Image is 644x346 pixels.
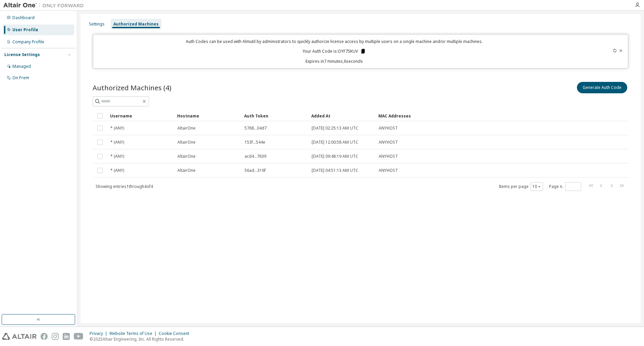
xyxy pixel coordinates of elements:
div: Managed [12,64,31,69]
p: Auth Codes can be used with Almutil by administrators to quickly authorize license access by mult... [97,39,572,44]
span: Authorized Machines (4) [93,83,171,92]
div: Auth Token [244,110,306,121]
p: Your Auth Code is: OYF75KUV [303,48,366,54]
p: © 2025 Altair Engineering, Inc. All Rights Reserved. [90,336,193,342]
img: instagram.svg [52,333,59,340]
span: * (ANY) [110,168,124,173]
span: * (ANY) [110,140,124,145]
img: Altair One [3,2,87,9]
span: Items per page [499,182,543,191]
button: Generate Auth Code [577,82,627,93]
span: AltairOne [177,154,196,159]
span: ANYHOST [379,140,398,145]
div: Company Profile [12,39,44,45]
span: Page n. [549,182,581,191]
div: On Prem [12,75,29,81]
div: Website Terms of Use [109,331,159,336]
span: [DATE] 02:25:13 AM UTC [312,126,358,131]
span: AltairOne [177,168,196,173]
div: Settings [89,21,105,27]
div: Cookie Consent [159,331,193,336]
div: Dashboard [12,15,35,20]
span: 56ad...316f [245,168,266,173]
div: MAC Addresses [378,110,558,121]
img: linkedin.svg [63,333,70,340]
span: * (ANY) [110,126,124,131]
span: 153f...544e [245,140,265,145]
div: Added At [311,110,373,121]
p: Expires in 7 minutes, 6 seconds [97,58,572,64]
span: 5768...04d7 [245,126,267,131]
div: Authorized Machines [113,21,159,27]
span: [DATE] 04:51:13 AM UTC [312,168,358,173]
img: facebook.svg [41,333,48,340]
div: Privacy [90,331,109,336]
span: * (ANY) [110,154,124,159]
span: ANYHOST [379,126,398,131]
span: ANYHOST [379,168,398,173]
div: License Settings [4,52,40,57]
span: acd4...7639 [245,154,266,159]
span: AltairOne [177,140,196,145]
span: AltairOne [177,126,196,131]
div: Hostname [177,110,239,121]
div: User Profile [12,27,38,33]
img: altair_logo.svg [2,333,37,340]
span: ANYHOST [379,154,398,159]
div: Username [110,110,172,121]
button: 10 [532,184,541,189]
span: [DATE] 12:00:58 AM UTC [312,140,358,145]
img: youtube.svg [74,333,84,340]
span: Showing entries 1 through 4 of 4 [96,184,153,189]
span: [DATE] 09:48:19 AM UTC [312,154,358,159]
